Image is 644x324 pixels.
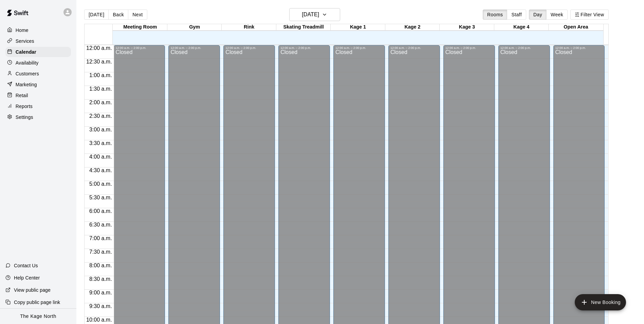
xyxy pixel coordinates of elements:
[385,24,440,31] div: Kage 2
[5,101,71,111] a: Reports
[84,10,109,20] button: [DATE]
[20,313,56,320] p: The Kage North
[88,140,114,146] span: 3:30 a.m.
[289,8,340,21] button: [DATE]
[167,24,222,31] div: Gym
[88,263,114,268] span: 8:00 a.m.
[85,45,114,51] span: 12:00 a.m.
[507,10,526,20] button: Staff
[88,154,114,160] span: 4:00 a.m.
[5,69,71,79] a: Customers
[5,58,71,68] a: Availability
[225,46,273,50] div: 12:00 a.m. – 2:00 p.m.
[88,235,114,241] span: 7:00 a.m.
[88,181,114,187] span: 5:00 a.m.
[88,127,114,132] span: 3:00 a.m.
[500,46,548,50] div: 12:00 a.m. – 2:00 p.m.
[529,10,547,20] button: Day
[16,92,28,99] p: Retail
[222,24,276,31] div: Rink
[108,10,128,20] button: Back
[16,70,39,77] p: Customers
[88,276,114,282] span: 8:30 a.m.
[483,10,507,20] button: Rooms
[14,262,38,269] p: Contact Us
[570,10,608,20] button: Filter View
[546,10,568,20] button: Week
[302,10,319,19] h6: [DATE]
[16,103,33,110] p: Reports
[88,72,114,78] span: 1:00 a.m.
[88,222,114,228] span: 6:30 a.m.
[5,112,71,122] a: Settings
[5,25,71,35] a: Home
[276,24,331,31] div: Skating Treadmill
[85,59,114,65] span: 12:30 a.m.
[88,167,114,173] span: 4:30 a.m.
[16,59,39,66] p: Availability
[445,46,493,50] div: 12:00 a.m. – 2:00 p.m.
[575,294,626,310] button: add
[16,27,29,34] p: Home
[14,287,51,293] p: View public page
[88,100,114,105] span: 2:00 a.m.
[116,46,163,50] div: 12:00 a.m. – 2:00 p.m.
[88,195,114,200] span: 5:30 a.m.
[88,303,114,309] span: 9:30 a.m.
[88,208,114,214] span: 6:00 a.m.
[14,274,40,281] p: Help Center
[88,113,114,119] span: 2:30 a.m.
[5,47,71,57] a: Calendar
[390,46,438,50] div: 12:00 a.m. – 2:00 p.m.
[88,290,114,295] span: 9:00 a.m.
[549,24,603,31] div: Open Area
[113,24,167,31] div: Meeting Room
[16,81,37,88] p: Marketing
[128,10,147,20] button: Next
[555,46,603,50] div: 12:00 a.m. – 2:00 p.m.
[280,46,328,50] div: 12:00 a.m. – 2:00 p.m.
[16,49,36,55] p: Calendar
[494,24,549,31] div: Kage 4
[335,46,383,50] div: 12:00 a.m. – 2:00 p.m.
[170,46,218,50] div: 12:00 a.m. – 2:00 p.m.
[88,249,114,255] span: 7:30 a.m.
[5,90,71,101] a: Retail
[85,317,114,323] span: 10:00 a.m.
[16,38,34,44] p: Services
[16,114,33,121] p: Settings
[5,79,71,90] a: Marketing
[14,299,60,306] p: Copy public page link
[5,36,71,46] a: Services
[331,24,385,31] div: Kage 1
[88,86,114,92] span: 1:30 a.m.
[440,24,494,31] div: Kage 3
